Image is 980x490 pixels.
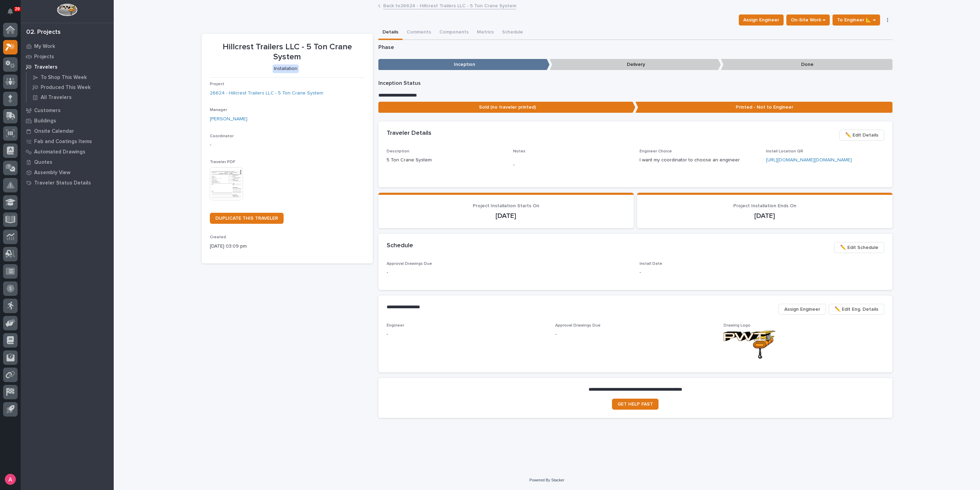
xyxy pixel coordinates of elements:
[786,14,830,26] button: On-Site Work →
[41,84,91,91] p: Produced This Week
[34,149,85,155] p: Automated Drawings
[739,14,784,26] button: Assign Engineer
[387,323,404,328] span: Engineer
[3,4,18,19] button: Notifications
[833,14,880,26] button: To Engineer 📐 →
[210,243,365,250] p: [DATE] 03:09 pm
[834,242,884,253] button: ✏️ Edit Schedule
[645,212,884,220] p: [DATE]
[387,331,547,338] p: -
[473,26,498,40] button: Metrics
[387,157,505,164] p: 5 Ton Crane System
[513,161,631,169] p: -
[378,26,402,40] button: Details
[210,235,226,239] span: Created
[3,472,18,487] button: users-avatar
[21,167,114,178] a: Assembly View
[378,59,550,70] p: Inception
[635,102,892,113] p: Printed - Not to Engineer
[402,26,435,40] button: Comments
[34,118,56,124] p: Buildings
[791,16,825,24] span: On-Site Work →
[15,7,20,11] p: 29
[498,26,527,40] button: Schedule
[21,105,114,116] a: Customers
[555,331,715,338] p: -
[766,158,852,162] a: [URL][DOMAIN_NAME][DOMAIN_NAME]
[210,90,323,97] a: 26624 - Hillcrest Trailers LLC - 5 Ton Crane System
[640,269,884,276] p: -
[845,131,878,139] span: ✏️ Edit Details
[743,16,779,24] span: Assign Engineer
[41,74,87,81] p: To Shop This Week
[387,149,409,153] span: Description
[640,157,758,164] p: I want my coordinator to choose an engineer
[387,242,413,250] h2: Schedule
[210,108,227,112] span: Manager
[839,130,884,141] button: ✏️ Edit Details
[733,203,796,208] span: Project Installation Ends On
[21,51,114,62] a: Projects
[640,149,672,153] span: Engineer Choice
[784,305,820,313] span: Assign Engineer
[34,170,70,176] p: Assembly View
[387,130,431,137] h2: Traveler Details
[57,3,77,16] img: Workspace Logo
[215,216,278,221] span: DUPLICATE THIS TRAVELER
[378,44,892,51] p: Phase
[27,82,114,92] a: Produced This Week
[21,126,114,136] a: Onsite Calendar
[27,92,114,102] a: All Travelers
[210,213,284,224] a: DUPLICATE THIS TRAVELER
[766,149,803,153] span: Install Location QR
[724,323,751,328] span: Drawing Logo
[21,41,114,51] a: My Work
[435,26,473,40] button: Components
[34,159,52,166] p: Quotes
[387,262,432,266] span: Approval Drawings Due
[34,108,61,114] p: Customers
[529,478,564,482] a: Powered By Stacker
[27,72,114,82] a: To Shop This Week
[640,262,662,266] span: Install Date
[34,139,92,145] p: Fab and Coatings Items
[9,8,18,19] div: Notifications29
[21,116,114,126] a: Buildings
[273,64,299,73] div: Installation
[550,59,721,70] p: Delivery
[387,269,631,276] p: -
[21,147,114,157] a: Automated Drawings
[21,62,114,72] a: Travelers
[383,1,516,9] a: Back to26624 - Hillcrest Trailers LLC - 5 Ton Crane System
[21,178,114,188] a: Traveler Status Details
[721,59,892,70] p: Done
[210,82,224,86] span: Project
[378,80,892,87] p: Inception Status
[513,149,525,153] span: Notes
[840,243,878,252] span: ✏️ Edit Schedule
[34,180,91,186] p: Traveler Status Details
[210,42,365,62] p: Hillcrest Trailers LLC - 5 Ton Crane System
[34,64,58,70] p: Travelers
[34,54,54,60] p: Projects
[210,141,365,149] p: -
[829,304,884,315] button: ✏️ Edit Eng. Details
[210,160,235,164] span: Traveler PDF
[210,134,234,138] span: Coordinator
[378,102,635,113] p: Sold (no traveler printed)
[21,157,114,167] a: Quotes
[210,116,247,123] a: [PERSON_NAME]
[473,203,539,208] span: Project Installation Starts On
[837,16,876,24] span: To Engineer 📐 →
[26,29,61,36] div: 02. Projects
[34,43,55,50] p: My Work
[724,331,775,359] img: EpJm3d3N6ZkuqQ9u6dv-6h3zx7G0MFCiq2Sx3mVpUZQ
[41,94,72,101] p: All Travelers
[34,128,74,134] p: Onsite Calendar
[835,305,878,313] span: ✏️ Edit Eng. Details
[617,402,653,407] span: GET HELP FAST
[21,136,114,147] a: Fab and Coatings Items
[778,304,826,315] button: Assign Engineer
[555,323,601,328] span: Approval Drawings Due
[387,212,625,220] p: [DATE]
